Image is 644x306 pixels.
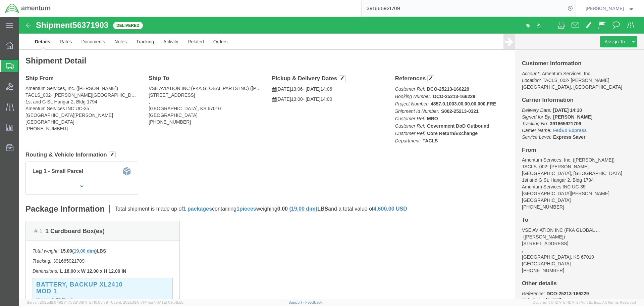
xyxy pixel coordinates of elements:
a: Support [288,300,305,304]
span: [DATE] 09:58:55 [155,300,183,304]
span: [DATE] 10:05:38 [81,300,108,304]
input: Search for shipment number, reference number [362,0,566,16]
span: Hector Lopez [586,5,624,12]
iframe: FS Legacy Container [19,17,644,299]
span: Copyright © [DATE]-[DATE] Agistix Inc., All Rights Reserved [533,300,636,305]
a: Feedback [305,300,322,304]
span: Client: 2025.19.0-7f44ea7 [111,300,183,304]
span: Server: 2025.19.0-192a4753216 [27,300,108,304]
button: [PERSON_NAME] [585,4,635,12]
img: logo [5,3,51,13]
